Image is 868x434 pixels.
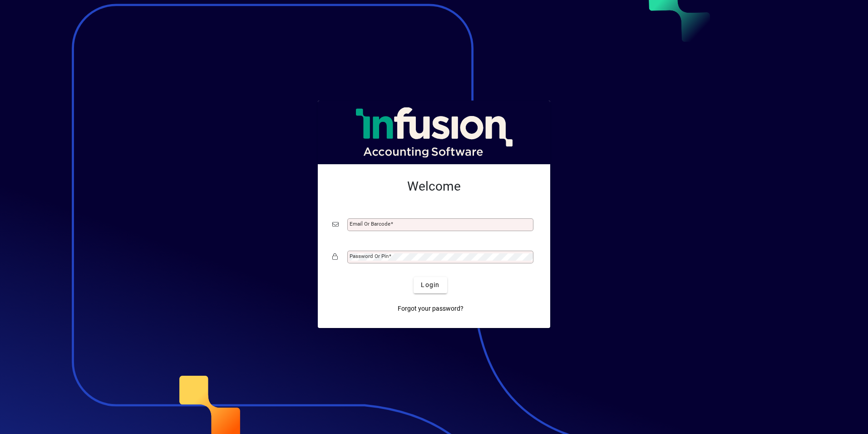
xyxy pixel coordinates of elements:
[414,277,447,293] button: Login
[350,253,389,259] mat-label: Password or Pin
[421,280,439,290] span: Login
[332,179,536,194] h2: Welcome
[398,304,464,313] span: Forgot your password?
[350,221,390,227] mat-label: Email or Barcode
[394,301,467,317] a: Forgot your password?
